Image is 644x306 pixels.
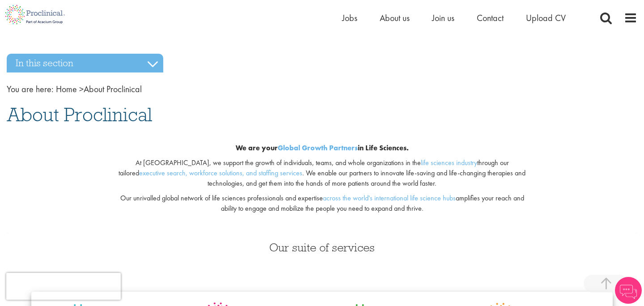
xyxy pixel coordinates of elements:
a: Jobs [342,12,357,24]
a: Join us [432,12,454,24]
a: Upload CV [526,12,566,24]
a: life sciences industry [421,158,477,167]
a: breadcrumb link to Home [56,83,77,95]
span: You are here: [7,83,54,95]
a: across the world's international life science hubs [323,193,456,203]
p: At [GEOGRAPHIC_DATA], we support the growth of individuals, teams, and whole organizations in the... [114,158,530,189]
a: Contact [477,12,504,24]
span: > [79,83,84,95]
a: About us [380,12,410,24]
img: Chatbot [615,277,642,304]
h3: Our suite of services [7,242,637,253]
h3: In this section [7,54,163,72]
p: Our unrivalled global network of life sciences professionals and expertise amplifies your reach a... [114,193,530,214]
iframe: reCAPTCHA [6,273,121,300]
a: executive search, workforce solutions, and staffing services [139,168,302,178]
span: About Proclinical [56,83,142,95]
b: We are your in Life Sciences. [236,143,409,153]
a: Global Growth Partners [278,143,358,153]
span: About Proclinical [7,102,152,127]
